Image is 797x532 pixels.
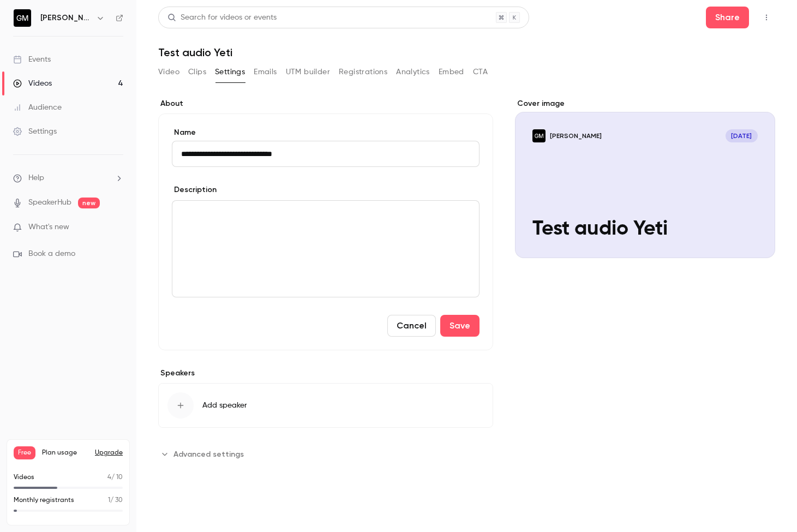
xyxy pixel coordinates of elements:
button: Add speaker [158,383,493,428]
div: Audience [13,102,62,113]
button: Advanced settings [158,445,250,463]
button: Upgrade [95,449,123,457]
span: Free [14,446,35,459]
button: UTM builder [286,63,330,81]
button: Clips [188,63,206,81]
li: help-dropdown-opener [13,172,123,184]
button: Cancel [387,315,436,337]
p: / 10 [107,473,123,482]
a: SpeakerHub [28,197,71,208]
span: 1 [108,497,110,504]
span: 4 [107,474,111,481]
button: Share [706,7,749,28]
span: Book a demo [28,248,75,260]
span: What's new [28,222,69,233]
button: Embed [439,63,464,81]
label: Description [172,184,217,195]
button: Video [158,63,179,81]
button: Analytics [396,63,430,81]
img: Guillaume Mariteau [14,9,31,27]
div: editor [172,201,479,297]
button: Settings [215,63,245,81]
button: Emails [254,63,277,81]
button: Save [440,315,480,337]
label: Speakers [158,368,493,379]
section: Advanced settings [158,445,493,463]
span: Plan usage [42,449,88,457]
label: Cover image [515,98,775,109]
section: Cover image [515,98,775,258]
button: CTA [473,63,488,81]
span: Add speaker [202,400,247,411]
button: Registrations [339,63,387,81]
p: Videos [14,473,34,482]
span: Help [28,172,44,184]
h6: [PERSON_NAME] [40,13,92,23]
div: Events [13,54,51,65]
p: Monthly registrants [14,495,74,505]
div: Search for videos or events [167,12,277,23]
button: Top Bar Actions [758,9,775,26]
label: About [158,98,493,109]
section: description [172,200,480,297]
span: Advanced settings [173,449,244,460]
label: Name [172,127,480,138]
p: / 30 [108,495,123,505]
span: new [78,198,100,208]
div: Settings [13,126,57,137]
h1: Test audio Yeti [158,46,775,59]
div: Videos [13,78,52,89]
